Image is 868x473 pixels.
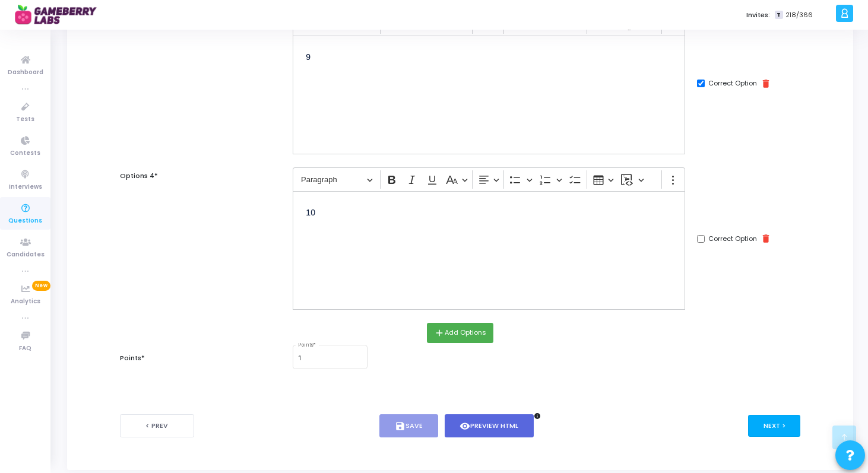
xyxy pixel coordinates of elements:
[11,297,40,307] span: Analytics
[296,170,378,189] button: Paragraph
[293,191,685,310] div: Editor editing area: main
[775,11,783,20] span: T
[534,412,541,420] i: info
[761,78,771,89] i: delete
[708,78,757,88] label: Correct Option
[8,216,42,226] span: Questions
[8,68,43,78] span: Dashboard
[15,3,104,27] img: logo
[306,49,672,64] p: 9
[761,233,771,244] i: delete
[19,344,31,354] span: FAQ
[120,414,194,437] button: < Prev
[460,421,470,431] i: visibility
[708,234,757,244] label: Correct Option
[434,328,445,338] i: add
[445,414,534,437] button: visibilityPreview HTML
[427,323,493,343] button: addAdd Options
[293,36,685,154] div: Editor editing area: main
[306,204,672,219] p: 10
[120,353,145,363] label: Points*
[746,10,770,20] label: Invites:
[16,115,34,125] span: Tests
[379,414,438,437] button: saveSave
[293,167,685,191] div: Editor toolbar
[301,173,363,187] span: Paragraph
[7,250,45,260] span: Candidates
[120,171,158,181] label: Options 4*
[785,10,813,20] span: 218/366
[32,281,50,291] span: New
[9,182,42,192] span: Interviews
[748,415,801,437] button: Next >
[10,148,40,158] span: Contests
[395,421,406,431] i: save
